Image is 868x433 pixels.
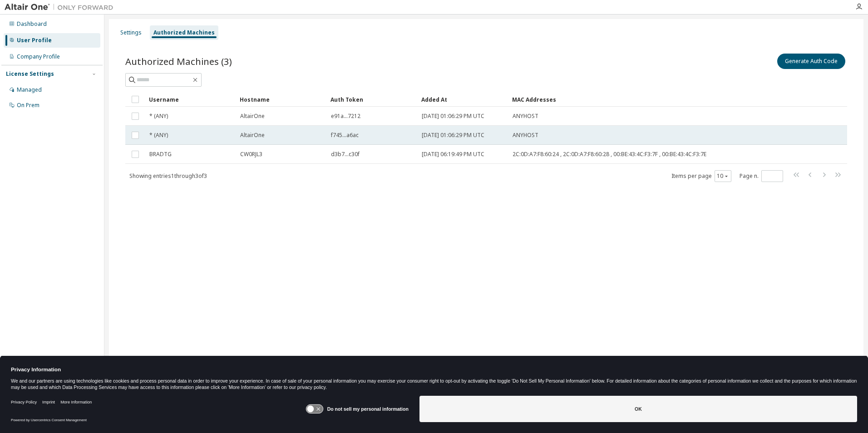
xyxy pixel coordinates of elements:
div: License Settings [6,70,54,78]
div: Authorized Machines [153,29,215,36]
span: * (ANY) [149,113,168,120]
span: AltairOne [240,132,265,139]
span: * (ANY) [149,132,168,139]
div: Added At [421,92,505,107]
span: [DATE] 01:06:29 PM UTC [422,113,484,120]
div: Auth Token [330,92,414,107]
span: 2C:0D:A7:F8:60:24 , 2C:0D:A7:F8:60:28 , 00:BE:43:4C:F3:7F , 00:BE:43:4C:F3:7E [513,151,706,158]
div: Hostname [240,92,323,107]
div: Company Profile [17,53,60,60]
div: User Profile [17,37,52,44]
div: MAC Addresses [512,92,752,107]
span: Authorized Machines (3) [125,55,232,68]
div: Dashboard [17,20,47,28]
button: Generate Auth Code [777,54,845,69]
img: Altair One [5,3,118,12]
span: ANYHOST [513,113,538,120]
div: On Prem [17,102,39,109]
div: Settings [120,29,142,36]
span: ANYHOST [513,132,538,139]
div: Managed [17,86,42,93]
span: d3b7...c30f [331,151,360,158]
button: 10 [717,172,729,180]
span: Showing entries 1 through 3 of 3 [129,172,207,180]
div: Username [149,92,232,107]
span: [DATE] 01:06:29 PM UTC [422,132,484,139]
span: BRADTG [149,151,172,158]
span: CW0RJL3 [240,151,262,158]
span: AltairOne [240,113,265,120]
span: e91a...7212 [331,113,360,120]
span: Page n. [740,170,783,182]
span: Items per page [671,170,731,182]
span: [DATE] 06:19:49 PM UTC [422,151,484,158]
span: f745...a6ac [331,132,359,139]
